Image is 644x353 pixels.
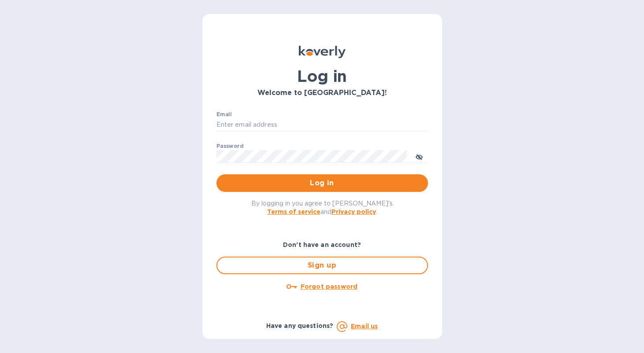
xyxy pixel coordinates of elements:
a: Terms of service [267,208,320,215]
label: Password [216,143,243,149]
button: Sign up [216,257,428,274]
label: Email [216,112,232,117]
h1: Log in [216,67,428,85]
a: Email us [351,323,378,330]
input: Enter email address [216,118,428,132]
a: Privacy policy [331,208,376,215]
span: Log in [223,178,421,188]
button: toggle password visibility [410,147,428,165]
span: By logging in you agree to [PERSON_NAME]'s and . [251,200,393,215]
button: Log in [216,174,428,192]
span: Sign up [224,260,420,271]
u: Forgot password [301,283,357,290]
img: Koverly [299,46,346,58]
h3: Welcome to [GEOGRAPHIC_DATA]! [216,89,428,97]
b: Have any questions? [266,322,334,329]
b: Don't have an account? [283,241,361,248]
